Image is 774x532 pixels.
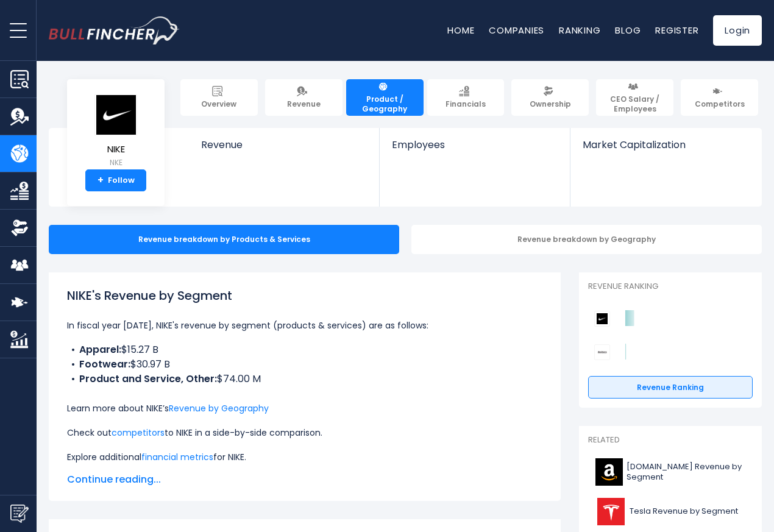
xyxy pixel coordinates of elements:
span: Product / Geography [352,94,418,113]
a: Product / Geography [346,79,424,116]
div: Revenue breakdown by Geography [411,225,762,254]
p: Learn more about NIKE’s [67,401,542,416]
a: Revenue by Geography [169,402,269,414]
img: NIKE competitors logo [594,311,610,327]
a: Financials [427,79,505,116]
p: Related [588,435,753,445]
span: Tesla Revenue by Segment [630,506,738,517]
a: Competitors [681,79,758,116]
img: bullfincher logo [49,16,180,44]
strong: + [98,175,104,186]
span: Revenue [201,139,367,151]
a: Tesla Revenue by Segment [588,495,753,528]
img: Deckers Outdoor Corporation competitors logo [594,344,610,360]
li: $15.27 B [67,342,542,357]
a: CEO Salary / Employees [596,79,673,116]
a: Login [713,15,762,46]
span: Overview [201,99,236,109]
a: NIKE NKE [94,94,138,170]
img: TSLA logo [595,498,626,525]
li: $30.97 B [67,357,542,372]
p: In fiscal year [DATE], NIKE's revenue by segment (products & services) are as follows: [67,318,542,333]
span: Continue reading... [67,472,542,487]
img: Ownership [10,219,29,237]
span: Market Capitalization [583,139,748,151]
span: [DOMAIN_NAME] Revenue by Segment [627,462,745,483]
span: Financials [446,99,486,109]
small: NKE [94,157,137,168]
a: Overview [180,79,258,116]
li: $74.00 M [67,372,542,386]
p: Revenue Ranking [588,282,753,292]
a: Blog [615,24,641,37]
img: AMZN logo [595,458,623,486]
p: Check out to NIKE in a side-by-side comparison. [67,425,542,440]
span: NIKE [94,144,137,155]
a: Revenue Ranking [588,376,753,399]
p: Explore additional for NIKE. [67,450,542,464]
span: CEO Salary / Employees [602,94,668,113]
b: Product and Service, Other: [79,372,217,386]
a: financial metrics [141,451,213,463]
a: +Follow [85,169,146,191]
span: Ownership [530,99,571,109]
a: Register [655,24,698,37]
a: [DOMAIN_NAME] Revenue by Segment [588,455,753,489]
span: Revenue [287,99,321,109]
h1: NIKE's Revenue by Segment [67,286,542,305]
div: Revenue breakdown by Products & Services [49,225,399,254]
a: Market Capitalization [570,128,761,171]
span: Employees [392,139,557,151]
a: Companies [489,24,544,37]
a: Home [447,24,474,37]
a: competitors [112,427,165,439]
a: Revenue [265,79,343,116]
span: Competitors [695,99,745,109]
a: Go to homepage [49,16,180,44]
a: Ranking [559,24,600,37]
b: Apparel: [79,342,121,356]
a: Revenue [189,128,380,171]
a: Ownership [511,79,589,116]
b: Footwear: [79,357,130,371]
a: Employees [380,128,569,171]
